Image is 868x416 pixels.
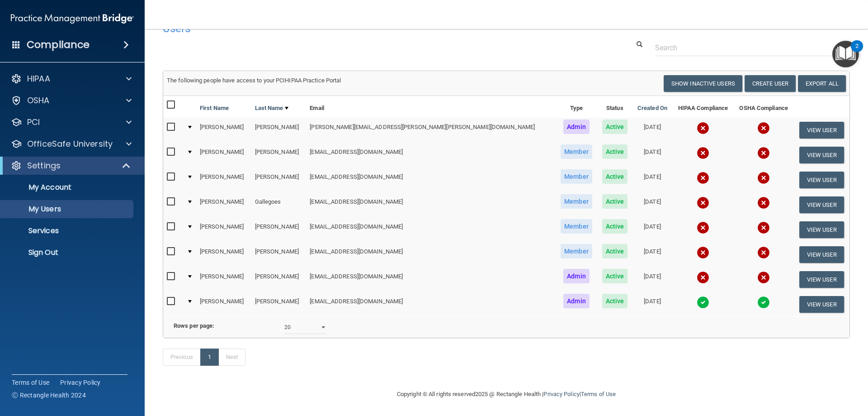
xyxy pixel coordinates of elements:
a: Next [218,349,245,366]
button: View User [799,196,844,213]
p: PCI [27,117,40,128]
a: Settings [11,160,131,171]
span: Active [602,194,628,209]
a: Terms of Use [12,378,49,387]
td: [EMAIL_ADDRESS][DOMAIN_NAME] [306,267,556,292]
img: tick.e7d51cea.svg [697,296,709,309]
span: Ⓒ Rectangle Health 2024 [12,391,86,400]
button: View User [799,147,844,163]
img: cross.ca9f0e7f.svg [757,246,770,259]
h4: Compliance [27,38,90,51]
div: Copyright © All rights reserved 2025 @ Rectangle Health | | [341,380,671,409]
p: HIPAA [27,73,50,84]
td: [PERSON_NAME] [251,167,307,192]
td: [PERSON_NAME] [196,192,251,217]
a: Privacy Policy [60,378,101,387]
th: Status [597,96,632,118]
img: cross.ca9f0e7f.svg [697,196,709,209]
img: cross.ca9f0e7f.svg [697,246,709,259]
td: [EMAIL_ADDRESS][DOMAIN_NAME] [306,143,556,167]
td: [DATE] [632,217,672,242]
input: Search [655,39,843,56]
span: Admin [563,294,590,308]
button: View User [799,296,844,313]
img: cross.ca9f0e7f.svg [757,221,770,234]
b: Rows per page: [174,322,214,329]
button: Open Resource Center, 2 new notifications [832,41,859,67]
td: [DATE] [632,192,672,217]
img: cross.ca9f0e7f.svg [757,196,770,209]
a: OfficeSafe University [11,139,132,149]
a: 1 [200,349,219,366]
span: Active [602,294,628,308]
td: [PERSON_NAME] [251,217,307,242]
td: [PERSON_NAME] [196,167,251,192]
td: [EMAIL_ADDRESS][DOMAIN_NAME] [306,292,556,316]
button: Show Inactive Users [664,75,742,92]
a: Last Name [255,103,288,114]
p: My Account [6,183,129,192]
td: [EMAIL_ADDRESS][DOMAIN_NAME] [306,217,556,242]
button: Create User [745,75,796,92]
p: OSHA [27,95,50,106]
button: View User [799,172,844,188]
a: Privacy Policy [543,391,579,397]
td: [DATE] [632,143,672,167]
button: View User [799,246,844,263]
p: My Users [6,205,129,214]
td: [DATE] [632,292,672,316]
th: Type [556,96,597,118]
td: [EMAIL_ADDRESS][DOMAIN_NAME] [306,167,556,192]
span: Admin [563,269,590,283]
img: cross.ca9f0e7f.svg [697,122,709,134]
td: Gallegoes [251,192,307,217]
span: Active [602,244,628,258]
td: [DATE] [632,118,672,143]
th: HIPAA Compliance [672,96,734,118]
th: OSHA Compliance [734,96,794,118]
img: cross.ca9f0e7f.svg [697,271,709,284]
span: Member [561,244,592,258]
th: Email [306,96,556,118]
td: [PERSON_NAME][EMAIL_ADDRESS][PERSON_NAME][PERSON_NAME][DOMAIN_NAME] [306,118,556,143]
p: Settings [27,160,61,171]
img: cross.ca9f0e7f.svg [697,172,709,184]
span: Active [602,219,628,234]
a: OSHA [11,95,132,106]
img: cross.ca9f0e7f.svg [697,147,709,159]
span: The following people have access to your PCIHIPAA Practice Portal [167,77,341,84]
td: [PERSON_NAME] [196,143,251,167]
span: Active [602,120,628,134]
td: [PERSON_NAME] [251,292,307,316]
button: View User [799,271,844,288]
td: [EMAIL_ADDRESS][DOMAIN_NAME] [306,192,556,217]
td: [PERSON_NAME] [251,242,307,267]
p: Services [6,226,129,235]
p: Sign Out [6,248,129,257]
td: [PERSON_NAME] [196,118,251,143]
a: Terms of Use [581,391,616,397]
img: PMB logo [11,10,134,28]
img: cross.ca9f0e7f.svg [697,221,709,234]
td: [PERSON_NAME] [251,143,307,167]
td: [EMAIL_ADDRESS][DOMAIN_NAME] [306,242,556,267]
td: [DATE] [632,267,672,292]
td: [PERSON_NAME] [251,118,307,143]
td: [PERSON_NAME] [196,267,251,292]
a: Previous [163,349,201,366]
span: Admin [563,120,590,134]
span: Member [561,169,592,184]
button: View User [799,221,844,238]
span: Member [561,194,592,209]
a: Created On [637,103,667,114]
img: cross.ca9f0e7f.svg [757,147,770,159]
img: cross.ca9f0e7f.svg [757,271,770,284]
td: [PERSON_NAME] [196,292,251,316]
td: [PERSON_NAME] [251,267,307,292]
img: tick.e7d51cea.svg [757,296,770,309]
button: View User [799,122,844,139]
a: HIPAA [11,73,132,84]
a: Export All [798,75,846,92]
span: Member [561,219,592,234]
a: PCI [11,117,132,128]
